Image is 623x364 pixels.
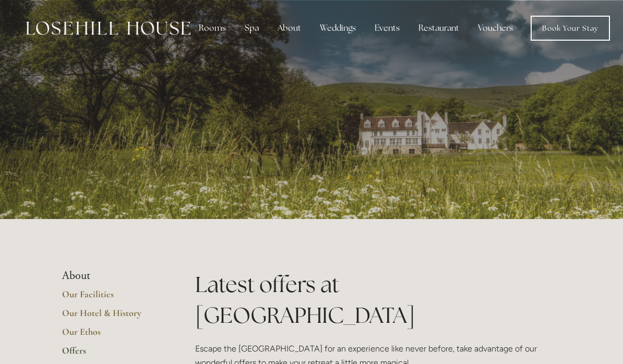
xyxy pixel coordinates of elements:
a: Our Ethos [62,326,162,345]
div: Restaurant [410,18,468,39]
div: Weddings [311,18,364,39]
div: About [269,18,309,39]
li: About [62,269,162,283]
a: Offers [62,345,162,363]
img: Losehill House [26,21,190,35]
h1: Latest offers at [GEOGRAPHIC_DATA] [195,269,561,331]
a: Book Your Stay [531,16,610,41]
a: Our Facilities [62,288,162,307]
div: Events [366,18,408,39]
div: Rooms [190,18,234,39]
div: Spa [236,18,267,39]
a: Our Hotel & History [62,307,162,326]
a: Vouchers [470,18,521,39]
